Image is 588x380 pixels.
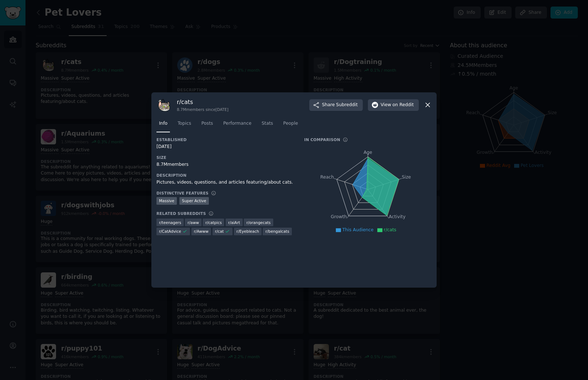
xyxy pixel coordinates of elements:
h3: Size [156,155,294,160]
a: Posts [199,118,215,133]
span: r/ Awww [194,229,208,234]
span: This Audience [342,227,374,232]
a: Performance [220,118,254,133]
div: 8.7M members since [DATE] [177,107,229,112]
button: ShareSubreddit [309,99,363,111]
tspan: Growth [331,214,347,219]
div: Super Active [179,197,209,205]
span: Subreddit [336,102,358,108]
a: Info [156,118,170,133]
span: Topics [178,120,191,127]
span: Performance [223,120,251,127]
span: Info [159,120,167,127]
span: r/ teenagers [159,220,181,225]
a: Topics [175,118,194,133]
div: Massive [156,197,177,205]
span: r/ CatAdvice [159,229,181,234]
h3: r/ cats [177,98,229,106]
span: r/ orangecats [246,220,271,225]
span: Share [322,102,358,108]
div: [DATE] [156,144,294,150]
span: r/cats [384,227,397,232]
tspan: Reach [320,174,334,179]
a: Stats [259,118,275,133]
span: r/ bengalcats [265,229,289,234]
h3: Established [156,137,294,142]
tspan: Activity [389,214,406,219]
span: Stats [262,120,273,127]
span: Posts [201,120,213,127]
h3: Description [156,173,294,178]
span: r/ aiArt [228,220,240,225]
a: People [281,118,301,133]
div: 8.7M members [156,161,294,168]
button: Viewon Reddit [368,99,419,111]
span: r/ cat [215,229,224,234]
span: View [381,102,414,108]
h3: Distinctive Features [156,191,208,196]
div: Pictures, videos, questions, and articles featuring/about cats. [156,179,294,186]
span: on Reddit [393,102,414,108]
span: People [283,120,298,127]
tspan: Age [363,150,372,155]
span: r/ catpics [205,220,222,225]
h3: In Comparison [304,137,340,142]
span: r/ Eyebleach [237,229,259,234]
tspan: Size [402,174,411,179]
span: r/ aww [187,220,199,225]
img: cats [156,97,172,113]
h3: Related Subreddits [156,211,206,216]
